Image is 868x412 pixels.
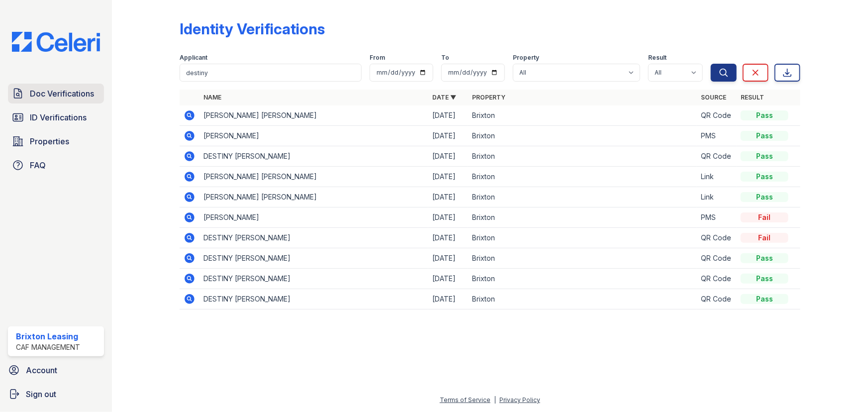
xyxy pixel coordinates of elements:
td: QR Code [697,289,737,309]
td: QR Code [697,105,737,126]
td: Brixton [468,105,697,126]
td: Brixton [468,167,697,187]
label: Property [513,54,539,62]
td: DESTINY [PERSON_NAME] [199,289,428,309]
td: [DATE] [428,146,468,167]
a: Result [741,94,764,101]
a: Sign out [4,384,108,404]
td: [DATE] [428,167,468,187]
td: [DATE] [428,248,468,269]
div: Fail [741,212,788,222]
td: [PERSON_NAME] [PERSON_NAME] [199,167,428,187]
div: Brixton Leasing [16,330,80,342]
td: [DATE] [428,228,468,248]
a: Account [4,360,108,380]
a: Doc Verifications [8,84,104,103]
td: [DATE] [428,269,468,289]
div: Pass [741,294,788,304]
td: DESTINY [PERSON_NAME] [199,146,428,167]
td: PMS [697,126,737,146]
td: Brixton [468,146,697,167]
span: FAQ [30,159,46,171]
td: Brixton [468,187,697,207]
div: Pass [741,110,788,120]
td: Link [697,167,737,187]
div: Pass [741,131,788,141]
td: [DATE] [428,187,468,207]
td: [PERSON_NAME] [PERSON_NAME] [199,105,428,126]
td: Brixton [468,126,697,146]
a: Property [472,94,505,101]
div: CAF Management [16,342,80,352]
div: Identity Verifications [180,20,325,38]
td: QR Code [697,248,737,269]
a: Terms of Service [440,396,490,404]
td: [DATE] [428,105,468,126]
div: Pass [741,274,788,284]
a: Source [701,94,726,101]
td: DESTINY [PERSON_NAME] [199,228,428,248]
img: CE_Logo_Blue-a8612792a0a2168367f1c8372b55b34899dd931a85d93a1a3d3e32e68fde9ad4.png [4,32,108,52]
td: Brixton [468,289,697,309]
label: To [441,54,449,62]
a: Privacy Policy [499,396,540,404]
label: Result [648,54,667,62]
td: Brixton [468,207,697,228]
a: Name [203,94,221,101]
td: Brixton [468,248,697,269]
input: Search by name or phone number [180,64,362,82]
td: [PERSON_NAME] [199,126,428,146]
a: FAQ [8,155,104,175]
div: Fail [741,233,788,243]
td: [DATE] [428,207,468,228]
span: Doc Verifications [30,88,94,100]
span: Account [26,364,57,376]
div: Pass [741,172,788,182]
td: [DATE] [428,126,468,146]
td: [PERSON_NAME] [199,207,428,228]
td: PMS [697,207,737,228]
span: Sign out [26,388,56,400]
label: Applicant [180,54,207,62]
a: Properties [8,131,104,151]
td: Brixton [468,269,697,289]
td: DESTINY [PERSON_NAME] [199,248,428,269]
td: [PERSON_NAME] [PERSON_NAME] [199,187,428,207]
td: QR Code [697,269,737,289]
div: Pass [741,192,788,202]
td: QR Code [697,228,737,248]
a: ID Verifications [8,107,104,127]
span: ID Verifications [30,111,87,123]
span: Properties [30,135,69,147]
div: | [494,396,496,404]
td: QR Code [697,146,737,167]
td: DESTINY [PERSON_NAME] [199,269,428,289]
td: [DATE] [428,289,468,309]
div: Pass [741,253,788,263]
a: Date ▼ [432,94,456,101]
td: Brixton [468,228,697,248]
label: From [370,54,385,62]
div: Pass [741,151,788,161]
td: Link [697,187,737,207]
